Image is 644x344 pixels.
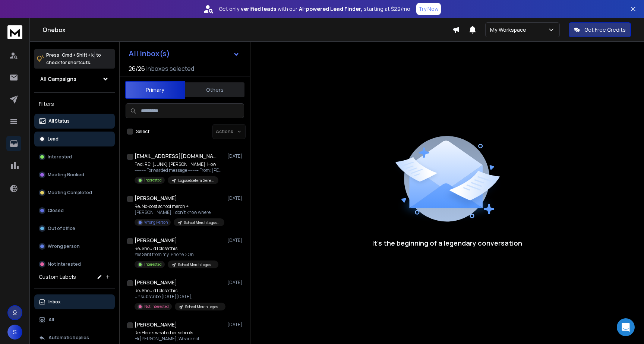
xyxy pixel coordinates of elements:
p: Fwd: RE: [JUNK] [PERSON_NAME], How [135,161,224,167]
button: Inbox [34,294,115,309]
button: Lead [34,132,115,146]
strong: verified leads [241,5,276,13]
img: logo [7,25,22,39]
p: Press to check for shortcuts. [46,51,101,66]
p: Inbox [48,299,61,305]
p: Hi [PERSON_NAME], We are not [135,336,224,342]
p: Re: Should I close this [135,246,218,252]
h1: [PERSON_NAME] [135,279,177,286]
p: Out of office [48,225,75,231]
button: Meeting Completed [34,185,115,200]
p: Wrong Person [144,220,168,225]
h1: [EMAIL_ADDRESS][DOMAIN_NAME] [135,152,217,160]
p: Interested [144,177,162,183]
p: ---------- Forwarded message --------- From: [PERSON_NAME] [135,167,224,173]
p: [DATE] [227,195,244,201]
button: Get Free Credits [569,22,631,37]
button: Closed [34,203,115,218]
button: Primary [125,81,185,99]
p: Logosetcetera General Campaign A [178,178,214,183]
p: [DATE] [227,153,244,159]
button: Interested [34,149,115,164]
p: All [48,317,54,323]
div: Open Intercom Messenger [617,318,635,336]
p: Re: Here’s what other schools [135,330,224,336]
p: Re: Should I close this [135,288,224,294]
p: My Workspace [490,26,529,34]
h3: Custom Labels [39,273,76,281]
p: unsubscribe [DATE][DATE], [135,294,224,300]
h1: [PERSON_NAME] [135,195,177,202]
p: Get only with our starting at $22/mo [219,5,410,13]
h1: Onebox [42,25,452,34]
button: All Inbox(s) [123,46,246,61]
h1: [PERSON_NAME] [135,321,177,328]
h3: Inboxes selected [146,64,194,73]
p: [PERSON_NAME], I don't know where [135,209,224,215]
button: All [34,312,115,327]
p: Interested [48,154,72,160]
p: Lead [48,136,59,142]
button: Out of office [34,221,115,236]
p: Try Now [419,5,439,13]
p: Yes Sent from my iPhone > On [135,252,218,258]
p: [DATE] [227,322,244,328]
label: Select [136,129,149,135]
button: Try Now [416,3,441,15]
button: Others [185,82,244,98]
span: 26 / 26 [129,64,145,73]
span: Cmd + Shift + k [61,51,95,59]
p: Automatic Replies [48,335,89,341]
h3: Filters [34,99,115,109]
h1: All Campaigns [40,75,76,83]
p: Meeting Booked [48,172,84,178]
p: Re: No-cost school merch + [135,203,224,209]
p: Interested [144,262,162,267]
p: It’s the beginning of a legendary conversation [372,238,522,248]
p: [DATE] [227,280,244,285]
p: Not Interested [48,261,81,267]
button: S [7,325,22,340]
button: Wrong person [34,239,115,254]
p: All Status [48,118,70,124]
p: School Merch Logosetcetera Campaign B [178,262,214,268]
p: Meeting Completed [48,190,92,196]
button: Not Interested [34,257,115,272]
button: All Status [34,114,115,129]
strong: AI-powered Lead Finder, [299,5,362,13]
p: School Merch Logosetcetera Campaign B [185,304,221,310]
h1: [PERSON_NAME] [135,237,177,244]
p: Wrong person [48,243,80,249]
p: Get Free Credits [584,26,626,34]
p: Not Interested [144,304,169,309]
p: [DATE] [227,237,244,243]
p: School Merch Logosetcetera Campaign B [184,220,220,225]
button: Meeting Booked [34,167,115,182]
button: All Campaigns [34,72,115,86]
h1: All Inbox(s) [129,50,170,57]
p: Closed [48,208,64,214]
